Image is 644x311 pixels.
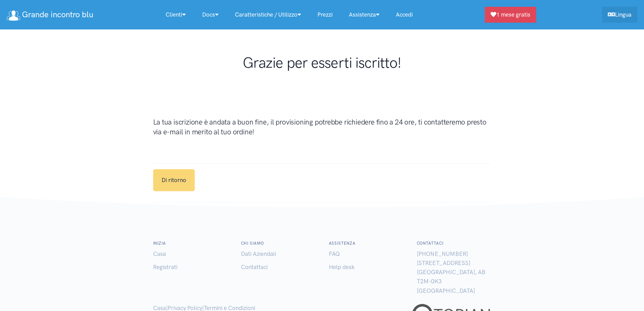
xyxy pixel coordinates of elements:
a: Registrati [153,264,177,270]
a: FAQ [329,250,340,257]
a: Accedi [388,7,421,22]
a: Caratteristiche / Utilizzo [227,7,309,22]
h6: Inizia [153,240,228,247]
a: Dati Aziendali [241,250,276,257]
a: Lingua [602,7,637,23]
a: Di ritorno [153,169,195,191]
span: [PHONE_NUMBER] [STREET_ADDRESS] [GEOGRAPHIC_DATA], AB T2M-0K3 [GEOGRAPHIC_DATA] [417,250,485,294]
a: Prezzi [309,7,341,22]
a: Casa [153,250,166,257]
a: Docs [194,7,227,22]
h6: Chi siamo [241,240,315,247]
h1: Grazie per esserti iscritto! [153,54,491,72]
a: Clienti [158,7,194,22]
h6: Contattaci [417,240,491,247]
a: Assistenza [341,7,388,22]
a: Grande incontro blu [7,7,93,22]
h6: Assistenza [329,240,403,247]
a: 1 mese gratis [485,7,536,23]
a: Help desk [329,264,355,270]
h3: La tua iscrizione è andata a buon fine, il provisioning potrebbe richiedere fino a 24 ore, ti con... [153,117,491,137]
img: logo [7,10,20,21]
a: Contattaci [241,264,268,270]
